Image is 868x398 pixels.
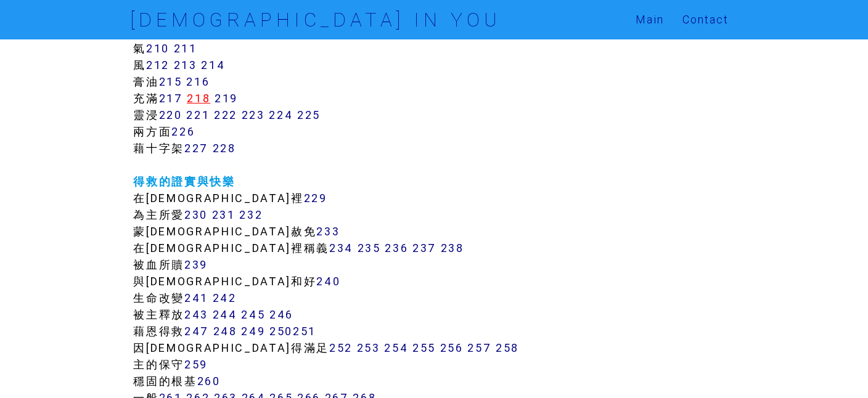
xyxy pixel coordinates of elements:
a: 235 [358,241,381,255]
a: 238 [441,241,464,255]
a: 259 [184,357,208,372]
a: 224 [269,108,293,122]
a: 227 [184,141,208,155]
a: 213 [174,58,197,72]
a: 256 [440,341,464,355]
a: 228 [213,141,236,155]
a: 222 [214,108,237,122]
a: 243 [184,307,208,322]
a: 258 [496,341,519,355]
a: 230 [184,208,208,222]
a: 210 [146,41,170,55]
a: 240 [316,274,340,288]
a: 216 [186,75,210,89]
a: 229 [304,191,327,205]
a: 215 [159,75,182,89]
a: 221 [186,108,210,122]
a: 248 [213,324,237,338]
a: 247 [184,324,209,338]
a: 219 [215,91,238,105]
a: 246 [269,307,293,322]
a: 223 [242,108,265,122]
a: 234 [329,241,353,255]
a: 225 [297,108,321,122]
iframe: Chat [816,343,859,389]
a: 得救的證實與快樂 [133,174,235,189]
a: 214 [201,58,225,72]
a: 260 [197,374,221,388]
a: 249 [241,324,265,338]
a: 212 [146,58,170,72]
a: 218 [187,91,210,105]
a: 233 [316,224,340,238]
a: 236 [385,241,408,255]
a: 232 [239,208,263,222]
a: 253 [357,341,380,355]
a: 237 [412,241,436,255]
a: 241 [184,291,208,305]
a: 239 [184,258,208,272]
a: 226 [171,124,195,139]
a: 231 [212,208,235,222]
a: 250 [269,324,293,338]
a: 242 [213,291,237,305]
a: 244 [213,307,237,322]
a: 211 [174,41,197,55]
a: 254 [384,341,408,355]
a: 245 [241,307,265,322]
a: 251 [293,324,316,338]
a: 255 [412,341,436,355]
a: 220 [159,108,182,122]
a: 217 [159,91,183,105]
a: 252 [329,341,353,355]
a: 257 [467,341,491,355]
